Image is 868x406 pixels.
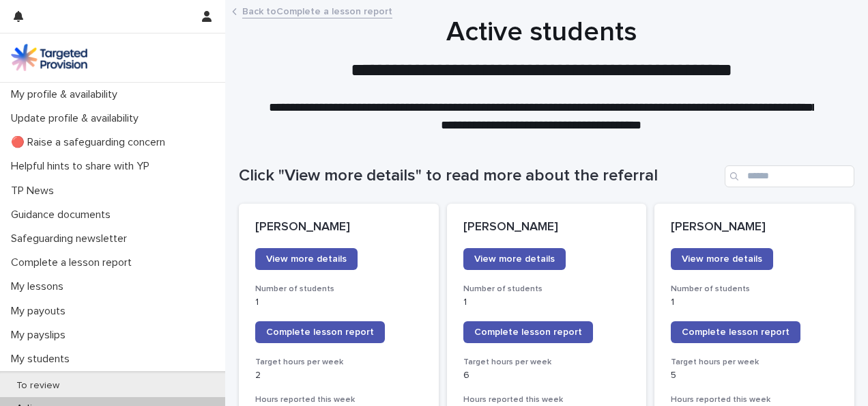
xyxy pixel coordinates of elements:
span: View more details [266,254,347,264]
a: Back toComplete a lesson report [242,3,392,18]
p: 🔴 Raise a safeguarding concern [5,136,176,149]
span: Complete lesson report [474,327,582,337]
h3: Hours reported this week [671,394,838,405]
p: Safeguarding newsletter [5,232,138,245]
a: Complete lesson report [255,321,385,343]
p: My profile & availability [5,88,128,101]
span: View more details [682,254,762,264]
h3: Hours reported this week [255,394,422,405]
a: View more details [255,248,358,270]
p: [PERSON_NAME] [255,220,422,235]
p: My payslips [5,329,76,342]
p: To review [5,380,70,392]
p: Complete a lesson report [5,256,143,269]
p: 2 [255,370,422,381]
h3: Number of students [255,284,422,295]
p: 1 [255,297,422,308]
span: Complete lesson report [682,327,790,337]
p: [PERSON_NAME] [671,220,838,235]
p: My students [5,353,81,366]
h3: Hours reported this week [463,394,631,405]
p: 1 [671,297,838,308]
a: Complete lesson report [671,321,800,343]
h1: Active students [239,16,844,49]
p: My payouts [5,305,76,318]
p: My lessons [5,280,74,293]
p: Update profile & availability [5,112,149,125]
a: Complete lesson report [463,321,593,343]
span: View more details [474,254,555,264]
p: 1 [463,297,631,308]
p: 5 [671,370,838,381]
p: [PERSON_NAME] [463,220,631,235]
a: View more details [671,248,773,270]
p: Helpful hints to share with YP [5,160,160,173]
h3: Target hours per week [255,357,422,368]
h3: Number of students [463,284,631,295]
h1: Click "View more details" to read more about the referral [239,166,719,186]
img: M5nRWzHhSzIhMunXDL62 [11,44,87,71]
p: TP News [5,185,65,198]
a: View more details [463,248,566,270]
h3: Number of students [671,284,838,295]
p: 6 [463,370,631,381]
input: Search [725,165,854,187]
h3: Target hours per week [463,357,631,368]
p: Guidance documents [5,208,121,221]
h3: Target hours per week [671,357,838,368]
span: Complete lesson report [266,327,374,337]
